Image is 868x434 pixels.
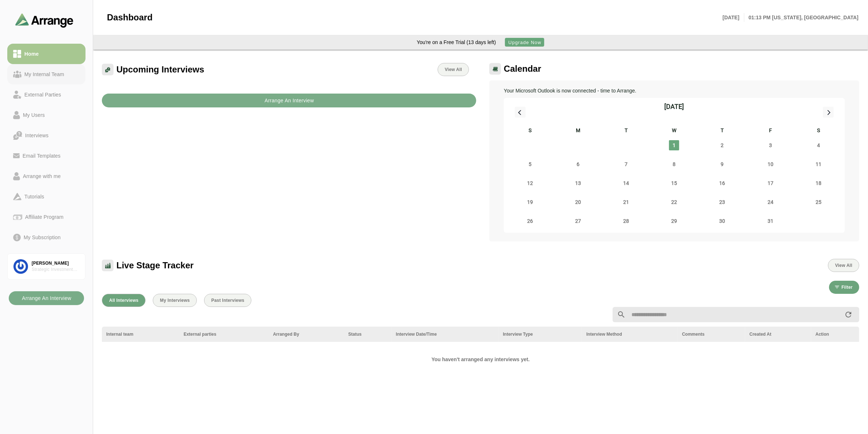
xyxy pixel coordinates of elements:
div: Comments [682,331,741,338]
div: S [795,126,843,136]
a: Arrange with me [7,166,85,186]
button: View All [828,259,859,272]
span: View All [445,67,462,72]
div: Interview Date/Time [396,331,494,338]
span: Wednesday, October 8, 2025 [669,159,679,169]
span: Past Interviews [211,298,244,303]
a: Tutorials [7,186,85,207]
span: Live Stage Tracker [116,260,194,271]
p: Your Microsoft Outlook is now connected - time to Arrange. [504,86,845,95]
span: Thursday, October 23, 2025 [717,197,728,207]
span: Friday, October 3, 2025 [765,140,776,150]
button: Arrange An Interview [102,94,476,107]
div: External Parties [21,90,64,99]
b: Arrange An Interview [21,291,71,305]
div: My Internal Team [21,70,67,79]
div: External parties [184,331,264,338]
span: Saturday, October 4, 2025 [813,140,824,150]
span: Upgrade Now [508,40,541,45]
a: Interviews [7,125,85,146]
div: S [506,126,554,136]
div: [DATE] [665,102,684,112]
a: External Parties [7,84,85,105]
a: Affiliate Program [7,207,85,227]
span: Thursday, October 30, 2025 [717,216,728,226]
span: Filter [841,285,853,290]
a: Email Templates [7,146,85,166]
div: Internal team [106,331,175,338]
span: Saturday, October 11, 2025 [813,159,824,169]
span: Monday, October 13, 2025 [573,178,583,188]
span: Friday, October 17, 2025 [765,178,776,188]
b: Arrange An Interview [264,94,314,107]
div: You're on a Free Trial (13 days left) [417,38,496,46]
p: 01:13 PM [US_STATE], [GEOGRAPHIC_DATA] [744,13,859,22]
div: Affiliate Program [22,213,66,221]
div: Arrange with me [20,172,64,181]
button: My Interviews [153,294,197,307]
a: Home [7,44,85,64]
a: View All [438,63,469,76]
button: All Interviews [102,294,146,307]
span: Tuesday, October 28, 2025 [621,216,631,226]
span: Saturday, October 18, 2025 [813,178,824,188]
p: [DATE] [722,13,744,22]
span: Monday, October 6, 2025 [573,159,583,169]
div: T [602,126,650,136]
span: Tuesday, October 7, 2025 [621,159,631,169]
span: Monday, October 27, 2025 [573,216,583,226]
span: Sunday, October 26, 2025 [525,216,535,226]
img: arrangeai-name-small-logo.4d2b8aee.svg [15,13,73,27]
span: Wednesday, October 22, 2025 [669,197,679,207]
div: W [650,126,698,136]
span: Thursday, October 16, 2025 [717,178,728,188]
div: Arranged By [273,331,340,338]
button: Filter [829,281,859,294]
div: My Users [20,111,48,119]
span: Sunday, October 19, 2025 [525,197,535,207]
h2: You haven't arranged any interviews yet. [296,355,665,364]
button: Past Interviews [204,294,251,307]
div: Email Templates [20,151,63,160]
span: Thursday, October 9, 2025 [717,159,728,169]
span: Sunday, October 12, 2025 [525,178,535,188]
div: Interview Method [586,331,673,338]
div: Interviews [22,131,51,140]
div: M [554,126,602,136]
span: Tuesday, October 21, 2025 [621,197,631,207]
div: [PERSON_NAME] [32,260,79,267]
div: Interview Type [503,331,577,338]
span: Friday, October 10, 2025 [765,159,776,169]
a: My Internal Team [7,64,85,84]
span: Monday, October 20, 2025 [573,197,583,207]
a: My Subscription [7,227,85,248]
span: Thursday, October 2, 2025 [717,140,728,150]
div: Home [21,50,41,58]
span: Saturday, October 25, 2025 [813,197,824,207]
span: Calendar [504,63,541,74]
div: Action [816,331,855,338]
a: [PERSON_NAME]Strategic Investment Group [7,253,85,280]
div: Status [348,331,387,338]
span: Wednesday, October 15, 2025 [669,178,679,188]
span: Tuesday, October 14, 2025 [621,178,631,188]
span: All Interviews [109,298,139,303]
span: Friday, October 24, 2025 [765,197,776,207]
i: appended action [844,310,853,319]
div: F [746,126,795,136]
span: Dashboard [107,12,152,23]
span: My Interviews [160,298,190,303]
div: Strategic Investment Group [32,267,79,273]
div: Tutorials [21,192,47,201]
button: Upgrade Now [505,38,544,47]
div: T [698,126,746,136]
div: My Subscription [21,233,64,242]
span: Friday, October 31, 2025 [765,216,776,226]
span: Wednesday, October 1, 2025 [669,140,679,150]
span: Upcoming Interviews [116,64,204,75]
span: Sunday, October 5, 2025 [525,159,535,169]
a: My Users [7,105,85,125]
button: Arrange An Interview [9,291,84,305]
span: Wednesday, October 29, 2025 [669,216,679,226]
div: Created At [749,331,807,338]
